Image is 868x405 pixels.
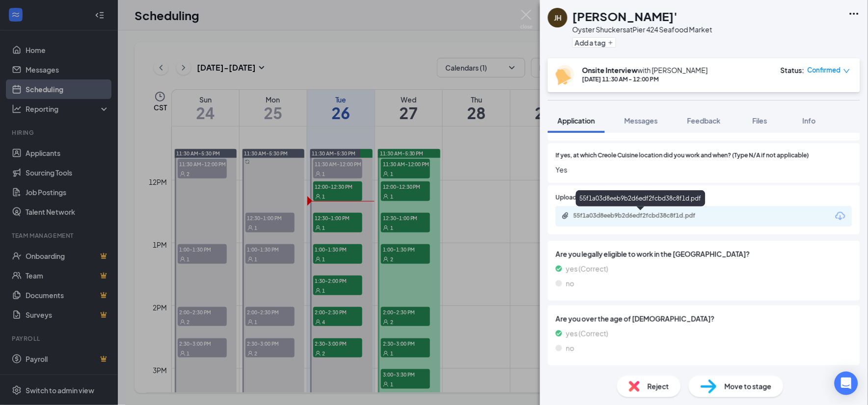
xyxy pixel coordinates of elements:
[556,313,852,324] span: Are you over the age of [DEMOGRAPHIC_DATA]?
[556,249,852,259] span: Are you legally eligible to work in the [GEOGRAPHIC_DATA]?
[687,116,721,125] span: Feedback
[808,65,841,75] span: Confirmed
[835,372,858,395] div: Open Intercom Messenger
[608,40,614,46] svg: Plus
[566,343,574,354] span: no
[562,212,721,221] a: Paperclip55f1a03d8eeb9b2d6edf2fcbd38c8f1d.pdf
[572,8,678,25] h1: [PERSON_NAME]'
[582,75,708,83] div: [DATE] 11:30 AM - 12:00 PM
[556,164,852,175] span: Yes
[566,328,608,339] span: yes (Correct)
[573,212,711,220] div: 55f1a03d8eeb9b2d6edf2fcbd38c8f1d.pdf
[556,193,600,202] span: Upload Resume
[556,151,809,160] span: If yes, at which Creole Cuisine location did you work and when? (Type N/A if not applicable)
[803,116,816,125] span: Info
[835,210,846,222] svg: Download
[554,13,562,23] div: JH
[843,68,850,75] span: down
[566,278,574,289] span: no
[781,65,805,75] div: Status :
[753,116,767,125] span: Files
[725,381,772,392] span: Move to stage
[572,37,616,48] button: PlusAdd a tag
[624,116,658,125] span: Messages
[582,65,708,75] div: with [PERSON_NAME]
[582,66,638,75] b: Onsite Interview
[566,263,608,274] span: yes (Correct)
[648,381,669,392] span: Reject
[572,25,712,34] div: Oyster Shuckers at Pier 424 Seafood Market
[558,116,595,125] span: Application
[562,212,570,220] svg: Paperclip
[576,190,705,206] div: 55f1a03d8eeb9b2d6edf2fcbd38c8f1d.pdf
[848,8,860,20] svg: Ellipses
